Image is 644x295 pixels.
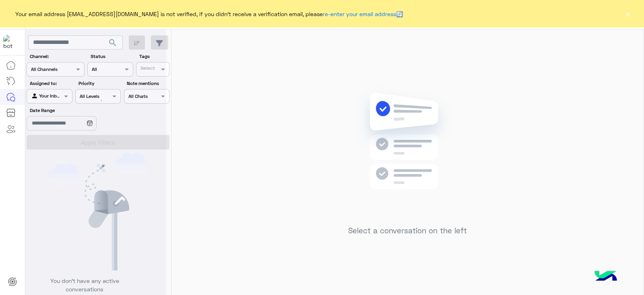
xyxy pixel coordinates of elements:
div: Select [139,64,155,74]
a: re-enter your email address [323,10,396,17]
img: no messages [349,86,466,220]
div: loading... [89,93,103,108]
img: hulul-logo.png [592,263,620,291]
button: × [624,10,632,18]
img: 1403182699927242 [3,35,18,50]
h5: Select a conversation on the left [348,226,467,235]
span: Your email address [EMAIL_ADDRESS][DOMAIN_NAME] is not verified, if you didn't receive a verifica... [15,10,403,18]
